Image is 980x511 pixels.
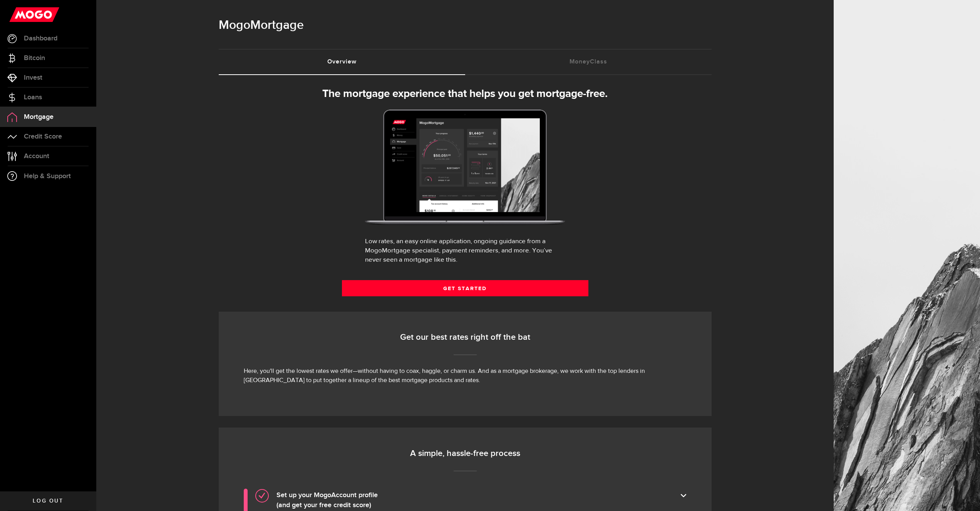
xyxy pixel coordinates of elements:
span: Loans [24,94,42,101]
span: Account [24,153,49,160]
a: MoneyClass [465,50,712,74]
span: Invest [24,74,42,81]
a: Overview [219,50,465,74]
div: Low rates, an easy online application, ongoing guidance from a MogoMortgage specialist, payment r... [365,237,565,265]
p: Here, you'll get the lowest rates we offer—without having to coax, haggle, or charm us. And as a ... [244,367,687,385]
h1: Mortgage [219,15,712,35]
span: Log out [33,498,63,504]
span: Credit Score [24,133,62,140]
h4: Get our best rates right off the bat [244,332,687,343]
h3: The mortgage experience that helps you get mortgage-free. [260,88,670,100]
span: Mortgage [24,114,54,120]
a: Get Started [342,280,588,296]
span: Mogo [219,18,250,33]
span: Bitcoin [24,55,45,62]
h4: A simple, hassle-free process [244,448,687,459]
span: Dashboard [24,35,57,42]
button: Open LiveChat chat widget [6,3,29,26]
span: Help & Support [24,173,71,180]
ul: Tabs Navigation [219,49,712,75]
